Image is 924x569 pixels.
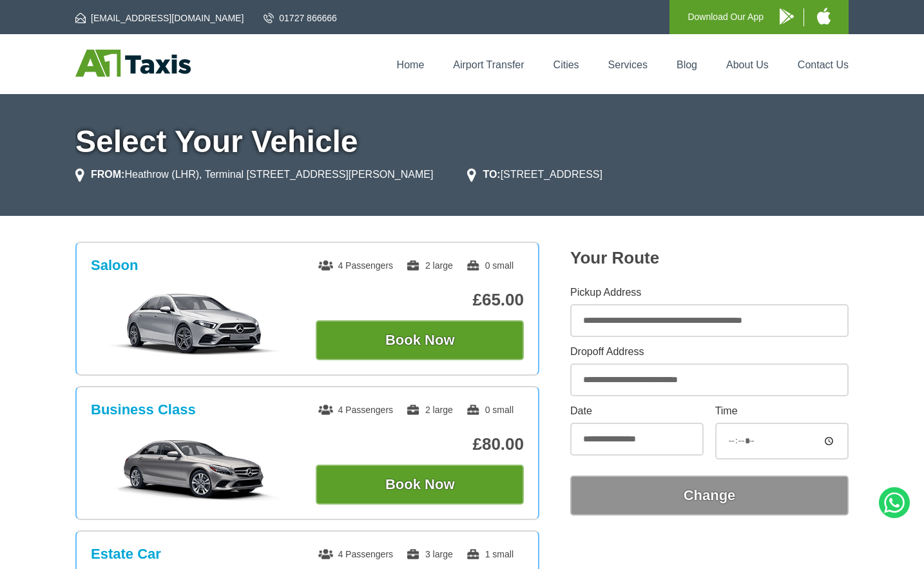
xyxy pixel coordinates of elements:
p: Download Our App [688,9,764,25]
span: 3 large [406,549,453,559]
h1: Select Your Vehicle [75,126,849,157]
span: 4 Passengers [318,405,393,415]
a: Cities [553,59,579,70]
h3: Business Class [91,401,196,418]
a: Services [608,59,648,70]
label: Date [570,406,704,416]
img: Business Class [98,436,292,501]
img: A1 Taxis Android App [780,8,794,24]
a: [EMAIL_ADDRESS][DOMAIN_NAME] [75,12,244,24]
a: Blog [677,59,697,70]
label: Time [715,406,849,416]
button: Book Now [316,320,524,360]
strong: TO: [483,169,500,180]
span: 0 small [466,260,514,271]
span: 0 small [466,405,514,415]
h2: Your Route [570,248,849,268]
button: Change [570,476,849,516]
label: Pickup Address [570,287,849,298]
a: Contact Us [798,59,849,70]
span: 4 Passengers [318,549,393,559]
a: Home [397,59,425,70]
img: Saloon [98,292,292,356]
label: Dropoff Address [570,347,849,357]
span: 1 small [466,549,514,559]
li: [STREET_ADDRESS] [467,167,602,182]
a: 01727 866666 [264,12,337,24]
img: A1 Taxis iPhone App [817,8,831,24]
p: £80.00 [316,434,524,454]
img: A1 Taxis St Albans LTD [75,50,191,77]
a: About Us [726,59,769,70]
span: 2 large [406,260,453,271]
a: Airport Transfer [453,59,524,70]
h3: Estate Car [91,546,161,563]
span: 2 large [406,405,453,415]
p: £65.00 [316,290,524,310]
strong: FROM: [91,169,124,180]
li: Heathrow (LHR), Terminal [STREET_ADDRESS][PERSON_NAME] [75,167,433,182]
h3: Saloon [91,257,138,274]
button: Book Now [316,465,524,505]
span: 4 Passengers [318,260,393,271]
